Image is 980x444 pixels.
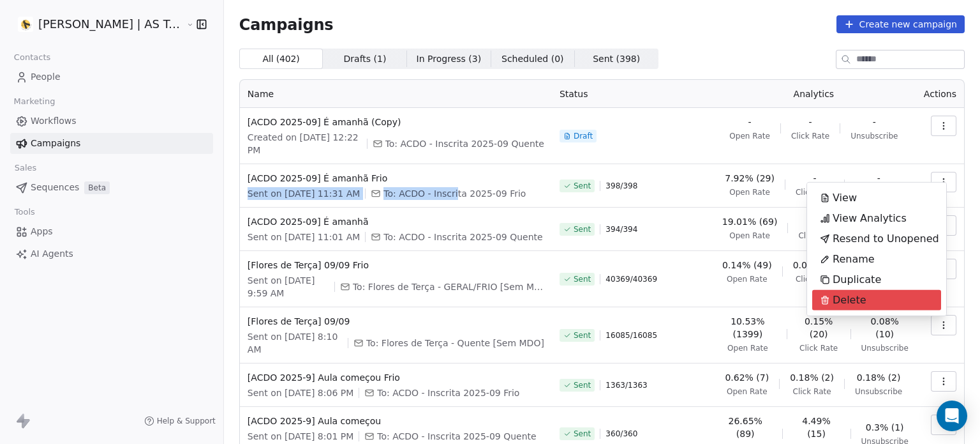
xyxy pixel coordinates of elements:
[833,252,875,267] span: Rename
[833,231,939,247] span: Resend to Unopened
[833,190,857,206] span: View
[833,293,866,308] span: Delete
[833,211,907,226] span: View Analytics
[812,188,941,310] div: Suggestions
[833,272,881,287] span: Duplicate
